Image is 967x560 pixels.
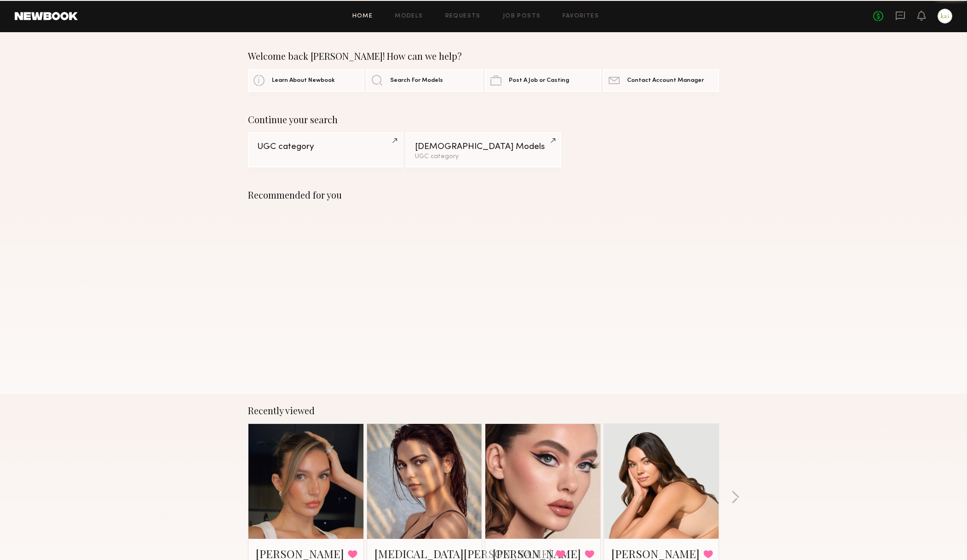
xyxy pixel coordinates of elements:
[509,78,569,84] span: Post A Job or Casting
[257,143,394,151] div: UGC category
[272,78,335,84] span: Learn About Newbook
[366,69,482,92] a: Search For Models
[248,132,403,167] a: UGC category
[563,13,599,19] a: Favorites
[248,114,719,125] div: Continue your search
[485,69,601,92] a: Post A Job or Casting
[395,13,423,19] a: Models
[627,78,704,84] span: Contact Account Manager
[248,51,719,62] div: Welcome back [PERSON_NAME]! How can we help?
[248,69,364,92] a: Learn About Newbook
[415,154,552,160] div: UGC category
[445,13,481,19] a: Requests
[603,69,719,92] a: Contact Account Manager
[503,13,541,19] a: Job Posts
[415,143,552,151] div: [DEMOGRAPHIC_DATA] Models
[352,13,373,19] a: Home
[390,78,443,84] span: Search For Models
[248,189,719,200] div: Recommended for you
[406,132,561,167] a: [DEMOGRAPHIC_DATA] ModelsUGC category
[248,405,719,416] div: Recently viewed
